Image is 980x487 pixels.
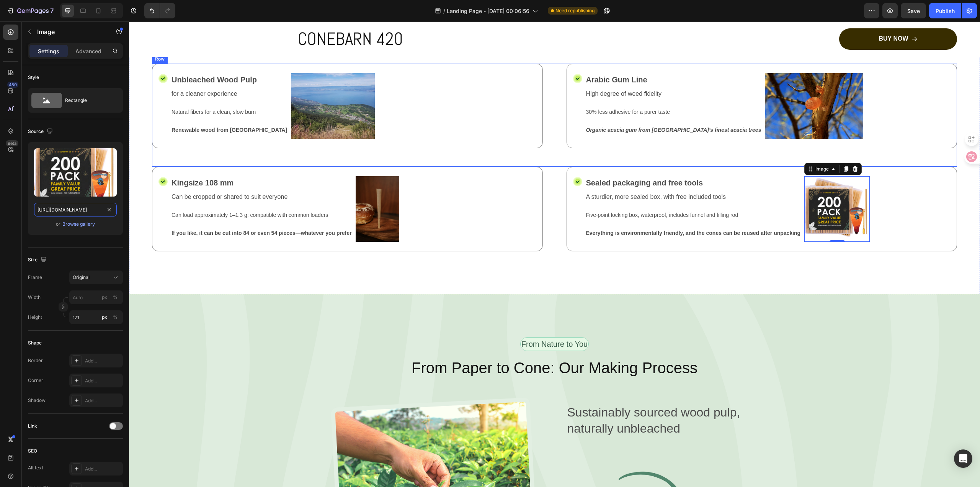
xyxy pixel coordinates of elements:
[28,464,43,471] div: Alt text
[636,52,734,117] img: gempages_580775141357650440-238c6e98-10a5-4550-b65c-b40699b2f949.png
[28,357,43,364] div: Border
[457,52,632,64] p: Arabic Gum Line
[42,156,223,167] p: Kingsize 108 mm
[457,69,632,77] p: High degree of weed fidelity
[438,383,655,415] p: Sustainably sourced wood pulp, naturally unbleached
[447,7,529,15] span: Landing Page - [DATE] 00:06:56
[685,144,701,151] div: Image
[28,294,41,301] label: Width
[227,155,270,220] img: gempages_580775141357650440-f6a5f534-44c8-4450-85e8-e784b94bab5b.jpg
[28,255,48,265] div: Size
[42,208,223,215] p: If you like, it can be cut into 84 or even 54 pieces—whatever you prefer
[42,190,223,197] p: Can load approximately 1–1.3 g; compatible with common loaders
[457,156,672,167] p: Sealed packaging and free tools
[954,449,972,468] div: Open Intercom Messenger
[24,34,37,41] div: Row
[102,314,107,321] div: px
[23,336,828,357] h2: From Paper to Cone: Our Making Process
[85,357,121,364] div: Add...
[65,92,112,109] div: Rectangle
[85,397,121,404] div: Add...
[457,87,632,94] p: 30% less adhesive for a purer taste
[100,293,109,302] button: %
[144,3,175,18] div: Undo/Redo
[162,52,246,117] img: gempages_580775141357650440-b2901db6-1eca-4ade-ab0b-2a6721a3fcfd.webp
[3,3,57,18] button: 7
[69,310,123,324] input: px%
[62,221,95,228] div: Browse gallery
[28,423,37,430] div: Link
[38,47,59,55] p: Settings
[457,208,672,215] p: Everything is environmentally friendly, and the cones can be reused after unpacking
[113,314,118,321] div: %
[28,126,54,137] div: Source
[28,314,42,321] label: Height
[28,74,39,81] div: Style
[936,7,955,15] div: Publish
[675,155,741,220] img: gempages_580775141357650440-0ead5290-5611-4b84-9e74-4c2e10ec139e.jpg
[457,172,672,180] p: A sturdier, more sealed box, with free included tools
[929,3,961,18] button: Publish
[69,290,123,304] input: px%
[457,190,672,197] p: Five-point locking box, waterproof, includes funnel and filling rod
[34,148,117,197] img: preview-image
[73,274,90,281] span: Original
[111,313,120,322] button: px
[111,293,120,302] button: px
[457,105,632,112] i: Organic acacia gum from [GEOGRAPHIC_DATA]'s finest acacia trees
[28,397,46,404] div: Shadow
[56,220,60,229] span: or
[28,377,43,384] div: Corner
[129,21,980,487] iframe: Design area
[7,82,18,88] div: 450
[102,294,107,301] div: px
[42,172,223,180] p: Can be cropped or shared to suit everyone
[901,3,926,18] button: Save
[28,448,37,454] div: SEO
[907,8,920,14] span: Save
[28,274,42,281] label: Frame
[75,47,101,55] p: Advanced
[555,7,595,14] span: Need republishing
[62,220,95,228] button: Browse gallery
[392,317,459,328] p: From Nature to You
[443,7,445,15] span: /
[69,271,123,284] button: Original
[34,203,117,216] input: https://example.com/image.jpg
[100,313,109,322] button: %
[28,339,42,346] div: Shape
[113,294,118,301] div: %
[37,27,102,36] p: Image
[6,140,18,146] div: Beta
[85,466,121,472] div: Add...
[85,377,121,384] div: Add...
[50,6,54,15] p: 7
